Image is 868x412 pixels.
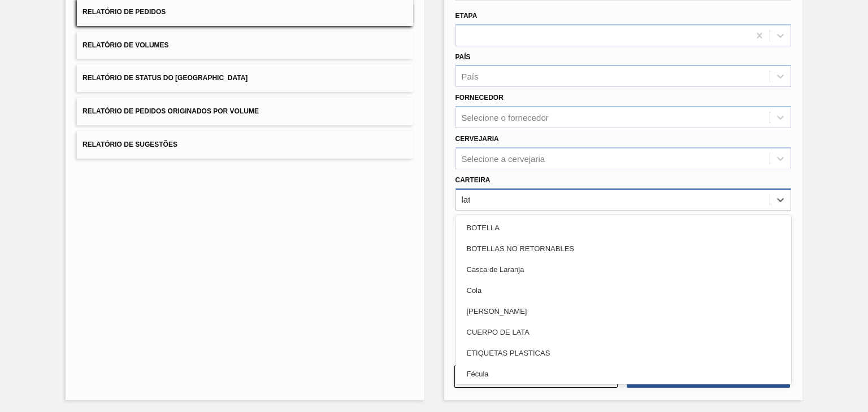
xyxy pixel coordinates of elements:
[83,107,259,115] span: Relatório de Pedidos Originados por Volume
[455,280,791,301] div: Cola
[462,72,479,81] div: País
[77,131,413,159] button: Relatório de Sugestões
[77,32,413,59] button: Relatório de Volumes
[455,94,504,102] label: Fornecedor
[455,343,791,363] div: ETIQUETAS PLASTICAS
[77,98,413,125] button: Relatório de Pedidos Originados por Volume
[77,64,413,92] button: Relatório de Status do [GEOGRAPHIC_DATA]
[83,41,168,49] span: Relatório de Volumes
[455,12,478,20] label: Etapa
[455,176,491,184] label: Carteira
[455,259,791,280] div: Casca de Laranja
[455,301,791,322] div: [PERSON_NAME]
[455,238,791,259] div: BOTELLAS NO RETORNABLES
[462,113,549,122] div: Selecione o fornecedor
[83,74,248,82] span: Relatório de Status do [GEOGRAPHIC_DATA]
[455,135,499,143] label: Cervejaria
[455,363,791,384] div: Fécula
[455,53,471,61] label: País
[83,8,166,16] span: Relatório de Pedidos
[454,365,618,388] button: Limpar
[83,141,177,148] span: Relatório de Sugestões
[455,217,791,238] div: BOTELLA
[455,322,791,343] div: CUERPO DE LATA
[462,154,545,163] div: Selecione a cervejaria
